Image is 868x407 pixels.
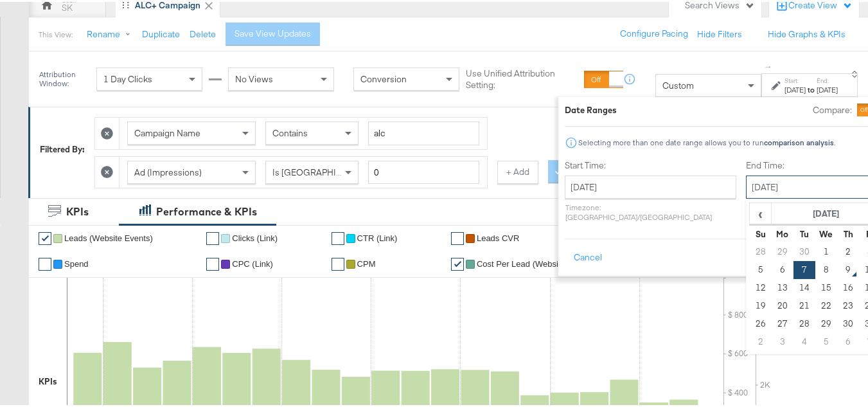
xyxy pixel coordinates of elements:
th: Mo [772,223,793,241]
td: 27 [772,313,793,331]
span: CTR (Link) [357,231,398,241]
label: Use Unified Attribution Setting: [466,66,579,89]
input: Enter a search term [368,120,479,143]
td: 22 [815,295,837,313]
th: We [815,223,837,241]
th: Su [750,223,772,241]
a: ✔ [206,230,219,243]
div: KPIs [66,203,89,217]
button: Delete [190,26,216,39]
td: 8 [815,259,837,277]
th: Tu [793,223,815,241]
span: Leads (Website Events) [64,231,153,241]
td: 3 [772,331,793,349]
span: Custom [662,78,694,89]
td: 12 [750,277,772,295]
label: End: [817,75,838,83]
td: 16 [837,277,859,295]
button: Duplicate [142,26,180,39]
td: 6 [772,259,793,277]
span: Is [GEOGRAPHIC_DATA] [272,165,371,176]
td: 9 [837,259,859,277]
div: [DATE] [784,83,806,93]
a: ✔ [39,256,51,269]
div: Performance & KPIs [156,203,257,217]
div: Filtered By: [40,141,85,154]
span: Cost Per Lead (Website Events) [477,257,596,267]
td: 2 [837,241,859,259]
label: Start Time: [565,158,736,170]
span: Conversion [360,71,407,83]
td: 7 [793,259,815,277]
td: 30 [793,241,815,259]
a: ✔ [206,256,219,269]
button: Configure Pacing [611,21,697,44]
td: 26 [750,313,772,331]
button: Hide Graphs & KPIs [768,26,846,39]
div: KPIs [39,374,57,386]
span: No Views [235,71,273,83]
label: Start: [784,75,806,83]
a: ✔ [332,256,344,269]
strong: to [806,83,817,93]
span: Clicks (Link) [232,231,278,241]
span: Campaign Name [134,125,200,137]
td: 21 [793,295,815,313]
td: 30 [837,313,859,331]
td: 29 [815,313,837,331]
div: [DATE] [817,83,838,93]
strong: comparison analysis [764,136,834,145]
a: ✔ [451,256,464,269]
div: Attribution Window: [39,68,90,86]
p: Timezone: [GEOGRAPHIC_DATA]/[GEOGRAPHIC_DATA] [565,201,736,220]
td: 13 [772,277,793,295]
td: 28 [750,241,772,259]
span: Leads CVR [477,231,519,241]
td: 6 [837,331,859,349]
button: Rename [78,21,145,44]
td: 1 [815,241,837,259]
span: ‹ [750,202,770,221]
td: 14 [793,277,815,295]
a: ✔ [332,230,344,243]
td: 29 [772,241,793,259]
td: 2 [750,331,772,349]
div: Selecting more than one date range allows you to run . [578,136,836,145]
button: Hide Filters [697,26,742,39]
span: Ad (Impressions) [134,165,202,176]
span: CPC (Link) [232,257,273,267]
span: CPM [357,257,376,267]
td: 28 [793,313,815,331]
input: Enter a number [368,159,479,183]
span: 1 Day Clicks [103,71,152,83]
td: 20 [772,295,793,313]
button: Cancel [565,244,611,267]
span: Contains [272,125,308,137]
a: ✔ [39,230,51,243]
button: + Add [497,159,538,182]
td: 23 [837,295,859,313]
td: 5 [750,259,772,277]
span: Spend [64,257,89,267]
a: ✔ [451,230,464,243]
th: Th [837,223,859,241]
label: Compare: [813,102,852,114]
td: 19 [750,295,772,313]
td: 4 [793,331,815,349]
td: 5 [815,331,837,349]
div: Date Ranges [565,102,617,114]
div: This View: [39,28,73,38]
span: ↑ [763,63,775,68]
td: 15 [815,277,837,295]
